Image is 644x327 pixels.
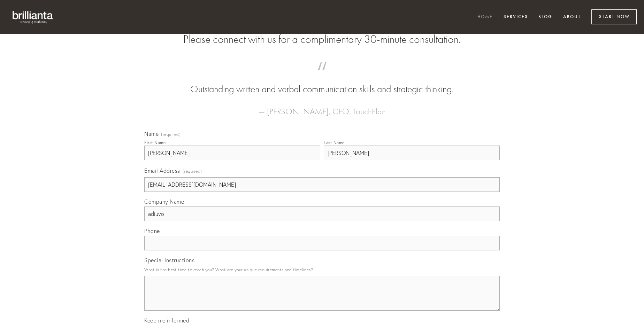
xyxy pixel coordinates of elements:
[7,7,59,27] img: brillianta - research, strategy, marketing
[144,227,160,234] span: Phone
[499,11,532,23] a: Services
[144,257,194,264] span: Special Instructions
[155,69,489,83] span: “
[144,33,500,46] h2: Please connect with us for a complimentary 30-minute consultation.
[144,265,500,274] p: What is the best time to reach you? What are your unique requirements and timelines?
[144,130,159,137] span: Name
[324,140,345,145] div: Last Name
[591,9,637,24] a: Start Now
[155,96,489,118] figcaption: — [PERSON_NAME], CEO, TouchPlan
[144,167,180,174] span: Email Address
[559,11,585,23] a: About
[144,140,166,145] div: First Name
[144,317,189,324] span: Keep me informed
[534,11,557,23] a: Blog
[144,198,184,205] span: Company Name
[161,132,181,137] span: (required)
[183,166,202,176] span: (required)
[473,11,497,23] a: Home
[155,69,489,96] blockquote: Outstanding written and verbal communication skills and strategic thinking.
